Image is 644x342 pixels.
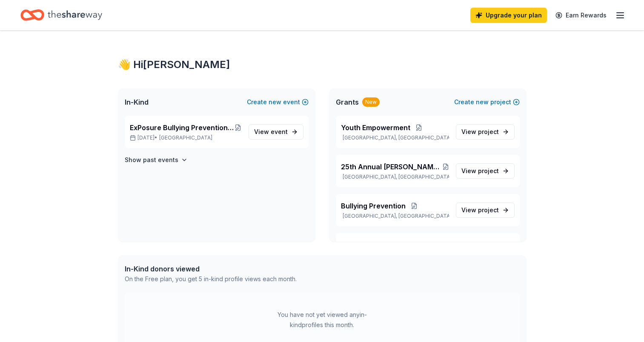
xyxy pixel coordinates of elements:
a: View project [456,124,515,140]
button: Createnewproject [454,97,520,107]
div: 👋 Hi [PERSON_NAME] [118,58,527,71]
p: [GEOGRAPHIC_DATA], [GEOGRAPHIC_DATA] [341,134,449,141]
span: new [269,97,281,107]
button: Show past events [125,155,188,165]
span: View [254,127,288,137]
span: project [478,167,499,174]
p: [DATE] • [130,134,242,141]
button: Createnewevent [247,97,309,107]
a: Upgrade your plan [470,8,547,23]
span: new [476,97,489,107]
span: View [461,127,499,137]
a: View event [249,124,303,140]
p: [GEOGRAPHIC_DATA], [GEOGRAPHIC_DATA] [341,213,449,219]
a: View project [456,202,515,218]
span: ExPosure Bullying Prevention Event - keep youth safe and stop bullies [DATE] [130,123,235,133]
span: Bullying Prevention [341,201,406,211]
span: project [478,128,499,135]
span: project [478,206,499,214]
span: View [461,166,499,176]
span: [GEOGRAPHIC_DATA] [159,134,212,141]
span: Youth Empowerment [341,123,410,133]
a: View project [456,163,515,179]
p: [GEOGRAPHIC_DATA], [GEOGRAPHIC_DATA] [341,174,449,180]
span: event [271,128,288,135]
a: Home [20,5,102,25]
a: Earn Rewards [550,8,612,23]
span: 25th Annual [PERSON_NAME] Celebration - Stop The Violence and Healing event [341,162,442,172]
span: Grants [336,97,359,107]
span: Bullying Prevention [341,240,406,250]
div: On the Free plan, you get 5 in-kind profile views each month. [125,274,297,284]
div: In-Kind donors viewed [125,264,297,274]
h4: Show past events [125,155,178,165]
div: New [362,97,380,107]
span: In-Kind [125,97,149,107]
span: View [461,205,499,215]
div: You have not yet viewed any in-kind profiles this month. [269,310,375,330]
